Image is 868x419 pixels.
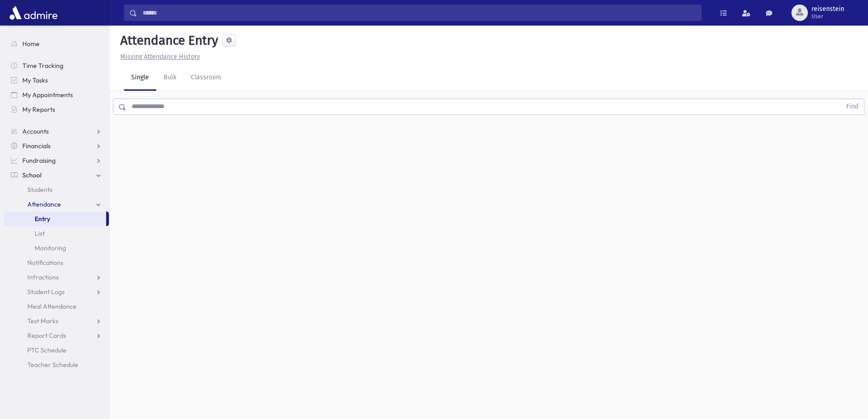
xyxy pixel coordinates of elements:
a: PTC Schedule [4,343,109,357]
a: School [4,168,109,182]
a: List [4,226,109,241]
span: Time Tracking [22,62,63,70]
span: Teacher Schedule [27,361,78,369]
a: Time Tracking [4,58,109,73]
span: PTC Schedule [27,346,67,354]
a: Attendance [4,197,109,212]
span: Meal Attendance [27,302,77,310]
a: Student Logs [4,285,109,299]
span: Attendance [27,200,61,208]
u: Missing Attendance History [120,53,200,61]
a: Bulk [156,65,184,91]
a: Monitoring [4,241,109,255]
a: My Reports [4,102,109,117]
span: My Tasks [22,76,48,84]
span: Home [22,40,40,48]
a: Fundraising [4,153,109,168]
span: Entry [35,215,50,223]
button: Find [841,99,864,114]
span: Fundraising [22,156,56,165]
a: My Tasks [4,73,109,88]
span: Report Cards [27,331,66,340]
a: Teacher Schedule [4,357,109,372]
input: Search [137,5,701,21]
span: Test Marks [27,317,58,325]
a: Test Marks [4,314,109,328]
span: Notifications [27,259,63,267]
a: Financials [4,139,109,153]
a: Classroom [184,65,229,91]
a: Report Cards [4,328,109,343]
a: Accounts [4,124,109,139]
span: Monitoring [35,244,66,252]
span: School [22,171,41,179]
span: Student Logs [27,288,65,296]
span: reisenstein [812,5,844,13]
a: Home [4,36,109,51]
a: Entry [4,212,106,226]
span: Financials [22,142,51,150]
span: List [35,229,45,238]
span: Students [27,186,52,194]
a: Notifications [4,255,109,270]
a: Missing Attendance History [117,53,200,61]
h5: Attendance Entry [117,33,218,48]
a: Single [124,65,156,91]
a: Meal Attendance [4,299,109,314]
span: User [812,13,844,20]
img: AdmirePro [7,4,60,22]
span: My Appointments [22,91,73,99]
a: Students [4,182,109,197]
span: Infractions [27,273,59,281]
span: My Reports [22,105,55,114]
a: Infractions [4,270,109,285]
a: My Appointments [4,88,109,102]
span: Accounts [22,127,49,135]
